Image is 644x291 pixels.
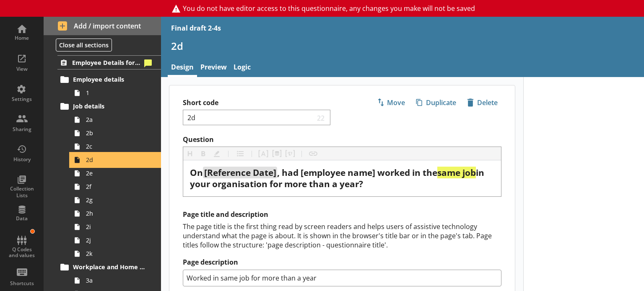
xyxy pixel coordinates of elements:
[86,276,149,284] span: 3a
[70,207,161,220] a: 2h
[183,222,501,250] div: The page title is the first thing read by screen readers and helps users of assistive technology ...
[86,236,149,244] span: 2j
[44,17,161,35] button: Add / import content
[183,258,501,267] label: Page description
[7,280,36,287] div: Shortcuts
[57,100,161,113] a: Job details
[58,21,147,31] span: Add / import content
[70,140,161,153] a: 2c
[7,35,36,41] div: Home
[86,196,149,204] span: 2g
[171,23,221,33] div: Final draft 2-4s
[86,250,149,258] span: 2k
[7,215,36,222] div: Data
[183,98,342,107] label: Short code
[7,66,36,72] div: View
[70,126,161,140] a: 2b
[197,59,230,77] a: Preview
[168,59,197,77] a: Design
[57,260,161,274] a: Workplace and Home Postcodes
[70,247,161,260] a: 2k
[463,95,501,110] button: Delete
[277,167,437,178] span: , had [employee name] worked in the
[70,153,161,167] a: 2d
[7,126,36,133] div: Sharing
[190,167,486,190] span: in your organisation for more than a year?
[70,86,161,100] a: 1
[72,59,141,67] span: Employee Details for [employee_name]
[86,142,149,150] span: 2c
[86,209,149,217] span: 2h
[70,193,161,207] a: 2g
[230,59,254,77] a: Logic
[86,156,149,164] span: 2d
[7,247,36,259] div: Q Codes and values
[7,96,36,103] div: Settings
[412,95,460,110] button: Duplicate
[464,96,501,109] span: Delete
[86,129,149,137] span: 2b
[70,180,161,193] a: 2f
[204,167,276,178] span: [Reference Date]
[7,185,36,198] div: Collection Lists
[86,89,149,97] span: 1
[70,220,161,234] a: 2i
[73,263,146,271] span: Workplace and Home Postcodes
[61,100,161,260] li: Job details2a2b2c2d2e2f2g2h2i2j2k
[183,135,501,144] label: Question
[70,113,161,126] a: 2a
[374,96,408,109] span: Move
[190,167,203,178] span: On
[57,73,161,86] a: Employee details
[61,73,161,100] li: Employee details1
[413,96,460,109] span: Duplicate
[437,167,476,178] span: same job
[183,210,501,219] h2: Page title and description
[86,169,149,177] span: 2e
[373,95,409,110] button: Move
[70,167,161,180] a: 2e
[86,116,149,124] span: 2a
[86,223,149,231] span: 2i
[86,183,149,191] span: 2f
[73,75,146,83] span: Employee details
[57,55,161,70] a: Employee Details for [employee_name]
[56,39,112,52] button: Close all sections
[315,113,327,121] span: 22
[73,102,146,110] span: Job details
[190,167,494,190] div: Question
[7,156,36,163] div: History
[171,39,634,52] h1: 2d
[70,274,161,287] a: 3a
[70,234,161,247] a: 2j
